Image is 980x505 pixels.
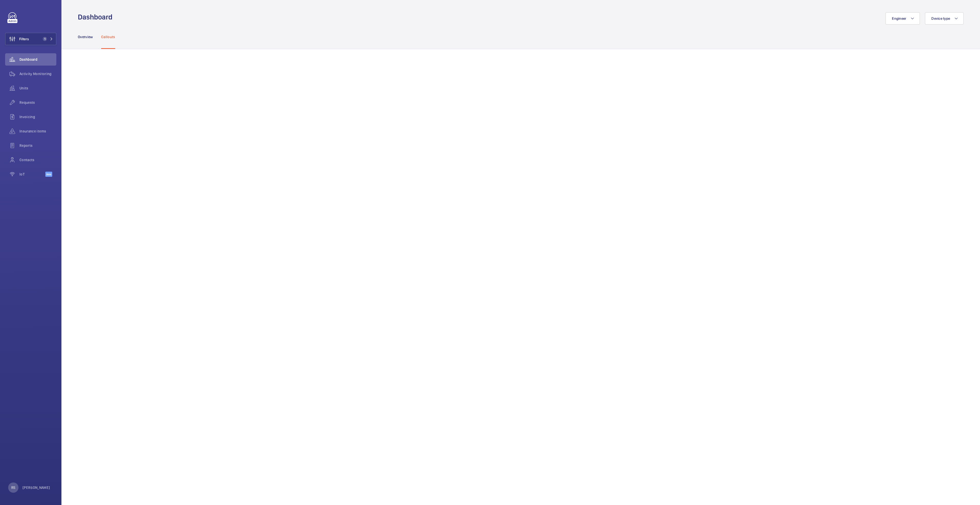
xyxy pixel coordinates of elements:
button: Device type [925,12,964,25]
button: Engineer [886,12,920,25]
span: Insurance items [19,129,56,134]
span: Requests [19,100,56,105]
span: Units [19,86,56,91]
p: [PERSON_NAME] [23,485,50,490]
p: Overview [78,34,93,39]
p: RS [11,485,15,490]
span: 1 [43,37,47,41]
span: Beta [45,172,52,177]
span: Dashboard [19,57,56,62]
h1: Dashboard [78,12,115,22]
span: Activity Monitoring [19,71,56,76]
span: IoT [19,172,45,177]
span: Device type [931,16,950,20]
span: Engineer [892,16,906,20]
span: Invoicing [19,114,56,119]
button: Filters1 [5,33,56,45]
span: Reports [19,143,56,148]
span: Contacts [19,157,56,162]
p: Callouts [101,34,115,39]
span: Filters [19,36,29,42]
